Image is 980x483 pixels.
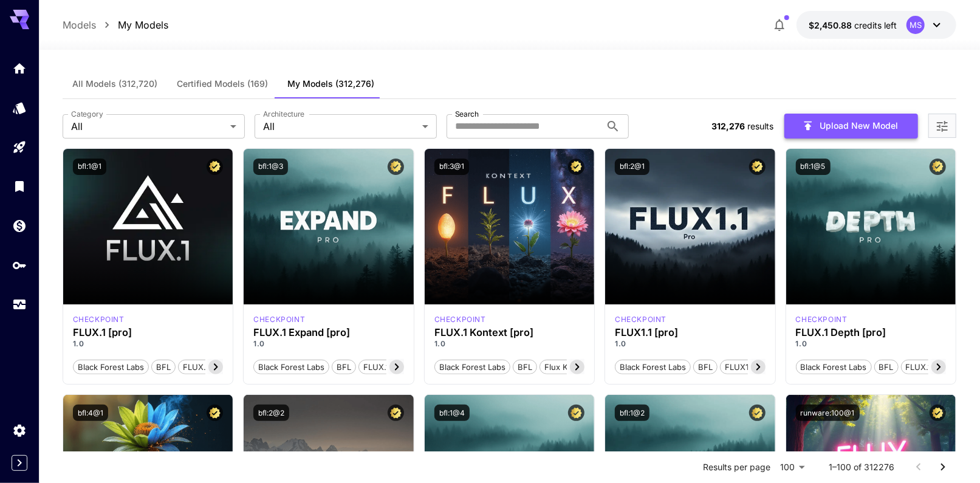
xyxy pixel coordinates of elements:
[568,159,584,175] button: Certified Model – Vetted for best performance and includes a commercial license.
[796,338,947,349] p: 1.0
[747,121,773,131] span: results
[796,314,848,325] p: checkpoint
[615,359,691,375] button: Black Forest Labs
[332,359,356,375] button: BFL
[177,78,268,89] span: Certified Models (169)
[332,361,355,374] span: BFL
[74,361,148,374] span: Black Forest Labs
[63,18,96,32] a: Models
[540,361,595,374] span: Flux Kontext
[12,297,27,312] div: Usage
[73,405,108,421] button: bfl:4@1
[73,327,224,338] h3: FLUX.1 [pro]
[615,314,666,325] div: fluxpro
[749,405,766,421] button: Certified Model – Vetted for best performance and includes a commercial license.
[874,359,899,375] button: BFL
[693,359,718,375] button: BFL
[207,405,223,421] button: Certified Model – Vetted for best performance and includes a commercial license.
[12,215,27,230] div: Wallet
[118,18,168,32] p: My Models
[711,121,745,131] span: 312,276
[930,159,946,175] button: Certified Model – Vetted for best performance and includes a commercial license.
[73,159,106,175] button: bfl:1@1
[796,159,831,175] button: bfl:1@5
[540,359,596,375] button: Flux Kontext
[796,327,947,338] h3: FLUX.1 Depth [pro]
[253,359,329,375] button: Black Forest Labs
[513,361,536,374] span: BFL
[568,405,584,421] button: Certified Model – Vetted for best performance and includes a commercial license.
[434,314,486,325] div: FLUX.1 Kontext [pro]
[254,361,329,374] span: Black Forest Labs
[615,338,766,349] p: 1.0
[12,423,27,438] div: Settings
[796,314,848,325] div: fluxpro
[906,16,925,34] div: MS
[931,455,955,479] button: Go to next page
[73,314,125,325] div: fluxpro
[703,461,770,473] p: Results per page
[253,327,404,338] h3: FLUX.1 Expand [pro]
[12,97,27,112] div: Models
[253,314,305,325] p: checkpoint
[615,159,649,175] button: bfl:2@1
[434,405,470,421] button: bfl:1@4
[207,159,223,175] button: Certified Model – Vetted for best performance and includes a commercial license.
[935,118,950,134] button: Open more filters
[12,140,27,155] div: Playground
[358,359,445,375] button: FLUX.1 Expand [pro]
[930,405,946,421] button: Certified Model – Vetted for best performance and includes a commercial license.
[12,455,27,471] div: Expand sidebar
[615,361,690,374] span: Black Forest Labs
[797,11,956,39] button: $2,450.87616MS
[71,119,225,134] span: All
[796,405,860,421] button: runware:100@1
[253,159,288,175] button: bfl:1@3
[359,361,445,374] span: FLUX.1 Expand [pro]
[253,314,305,325] div: fluxpro
[809,19,897,32] div: $2,450.87616
[253,405,289,421] button: bfl:2@2
[809,20,854,30] span: $2,450.88
[179,361,234,374] span: FLUX.1 [pro]
[12,58,27,73] div: Home
[434,338,585,349] p: 1.0
[263,109,304,119] label: Architecture
[434,327,585,338] h3: FLUX.1 Kontext [pro]
[434,359,510,375] button: Black Forest Labs
[12,179,27,194] div: Library
[784,114,918,139] button: Upload New Model
[435,361,510,374] span: Black Forest Labs
[829,461,894,473] p: 1–100 of 312276
[775,458,809,476] div: 100
[796,359,872,375] button: Black Forest Labs
[388,159,404,175] button: Certified Model – Vetted for best performance and includes a commercial license.
[455,109,479,119] label: Search
[875,361,898,374] span: BFL
[388,405,404,421] button: Certified Model – Vetted for best performance and includes a commercial license.
[854,20,897,30] span: credits left
[615,405,649,421] button: bfl:1@2
[72,78,157,89] span: All Models (312,720)
[720,359,780,375] button: FLUX1.1 [pro]
[178,359,235,375] button: FLUX.1 [pro]
[434,159,469,175] button: bfl:3@1
[71,109,103,119] label: Category
[253,338,404,349] p: 1.0
[434,314,486,325] p: checkpoint
[615,327,766,338] h3: FLUX1.1 [pro]
[694,361,717,374] span: BFL
[152,361,175,374] span: BFL
[287,78,374,89] span: My Models (312,276)
[12,258,27,273] div: API Keys
[721,361,779,374] span: FLUX1.1 [pro]
[749,159,766,175] button: Certified Model – Vetted for best performance and includes a commercial license.
[513,359,537,375] button: BFL
[797,361,871,374] span: Black Forest Labs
